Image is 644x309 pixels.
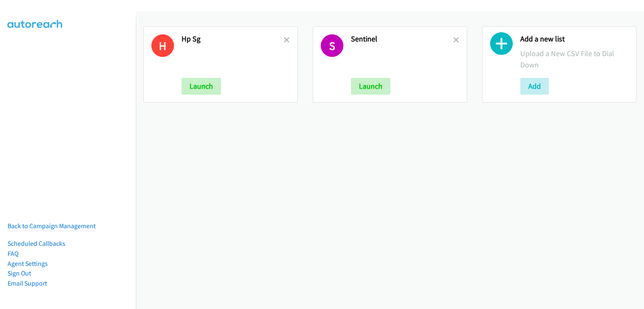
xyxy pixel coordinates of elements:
[151,34,174,57] h1: H
[182,78,221,95] button: Launch
[8,239,65,247] a: Scheduled Callbacks
[321,34,343,57] h1: S
[520,34,628,44] h2: Add a new list
[351,78,390,95] button: Launch
[8,250,18,257] a: FAQ
[351,34,453,44] h2: Sentinel
[520,48,628,70] p: Upload a New CSV File to Dial Down
[8,279,47,287] a: Email Support
[182,34,284,44] h2: Hp Sg
[8,269,31,277] a: Sign Out
[520,78,549,95] button: Add
[8,222,96,230] a: Back to Campaign Management
[8,260,48,268] a: Agent Settings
